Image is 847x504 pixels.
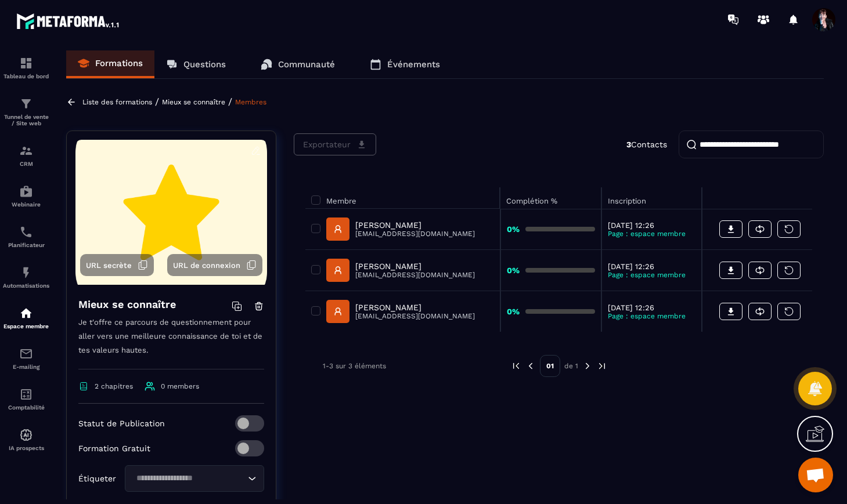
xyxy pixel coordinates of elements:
[3,135,49,176] a: formationformationCRM
[305,187,500,209] th: Membre
[162,98,225,106] a: Mieux se connaître
[3,161,49,167] p: CRM
[228,96,232,107] span: /
[3,404,49,411] p: Comptabilité
[82,98,152,106] a: Liste des formations
[3,364,49,370] p: E-mailing
[78,316,264,369] p: Je t'offre ce parcours de questionnement pour aller vers une meilleure connaissance de toi et de ...
[3,257,49,298] a: automationsautomationsAutomatisations
[323,362,386,370] p: 1-3 sur 3 éléments
[3,73,49,79] p: Tableau de bord
[601,187,702,209] th: Inscription
[500,187,602,209] th: Complétion %
[355,220,475,230] p: [PERSON_NAME]
[95,58,143,68] p: Formations
[3,282,49,289] p: Automatisations
[608,271,695,279] p: Page : espace membre
[355,271,475,279] p: [EMAIL_ADDRESS][DOMAIN_NAME]
[19,387,33,401] img: accountant
[355,303,475,312] p: [PERSON_NAME]
[608,312,695,320] p: Page : espace membre
[3,298,49,338] a: automationsautomationsEspace membre
[19,306,33,320] img: automations
[3,445,49,451] p: IA prospects
[3,216,49,257] a: schedulerschedulerPlanificateur
[511,361,521,371] img: prev
[326,300,475,323] a: [PERSON_NAME][EMAIL_ADDRESS][DOMAIN_NAME]
[19,144,33,158] img: formation
[173,261,240,270] span: URL de connexion
[355,312,475,320] p: [EMAIL_ADDRESS][DOMAIN_NAME]
[3,338,49,379] a: emailemailE-mailing
[66,50,154,78] a: Formations
[154,50,237,78] a: Questions
[525,361,536,371] img: prev
[3,201,49,208] p: Webinaire
[278,59,335,70] p: Communauté
[608,230,695,238] p: Page : espace membre
[3,88,49,135] a: formationformationTunnel de vente / Site web
[564,361,578,371] p: de 1
[19,266,33,280] img: automations
[235,98,266,106] a: Membres
[358,50,452,78] a: Événements
[19,56,33,70] img: formation
[387,59,440,70] p: Événements
[540,355,560,377] p: 01
[3,379,49,419] a: accountantaccountantComptabilité
[626,140,667,149] p: Contacts
[78,419,165,428] p: Statut de Publication
[19,184,33,198] img: automations
[3,323,49,329] p: Espace membre
[507,266,520,275] strong: 0%
[95,382,133,390] span: 2 chapitres
[582,361,593,371] img: next
[19,225,33,239] img: scheduler
[355,262,475,271] p: [PERSON_NAME]
[798,458,833,492] a: Ouvrir le chat
[155,96,159,107] span: /
[3,114,49,126] p: Tunnel de vente / Site web
[78,296,176,313] h4: Mieux se connaître
[608,303,695,312] p: [DATE] 12:26
[125,465,264,492] div: Search for option
[78,444,150,453] p: Formation Gratuit
[3,176,49,216] a: automationsautomationsWebinaire
[3,242,49,248] p: Planificateur
[608,221,695,230] p: [DATE] 12:26
[78,474,116,483] p: Étiqueter
[326,259,475,282] a: [PERSON_NAME][EMAIL_ADDRESS][DOMAIN_NAME]
[19,428,33,442] img: automations
[249,50,347,78] a: Communauté
[75,140,267,285] img: background
[183,59,226,70] p: Questions
[132,472,245,485] input: Search for option
[608,262,695,271] p: [DATE] 12:26
[161,382,199,390] span: 0 members
[19,97,33,111] img: formation
[80,254,154,276] button: URL secrète
[626,140,631,149] strong: 3
[86,261,132,270] span: URL secrète
[507,307,520,316] strong: 0%
[507,224,520,234] strong: 0%
[167,254,262,276] button: URL de connexion
[3,48,49,88] a: formationformationTableau de bord
[19,347,33,361] img: email
[355,230,475,238] p: [EMAIL_ADDRESS][DOMAIN_NAME]
[597,361,607,371] img: next
[16,10,121,31] img: logo
[326,217,475,241] a: [PERSON_NAME][EMAIL_ADDRESS][DOMAIN_NAME]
